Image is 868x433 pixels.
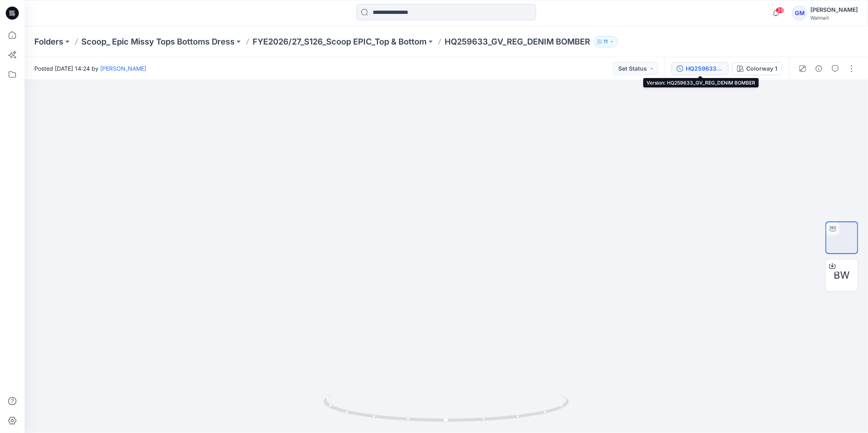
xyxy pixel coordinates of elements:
a: [PERSON_NAME] [100,65,146,72]
button: Details [812,62,825,75]
button: HQ259633_GV_REG_DENIM BOMBER [671,62,729,75]
a: Folders [34,36,63,47]
a: FYE2026/27_S126_Scoop EPIC_Top & Bottom [253,36,427,47]
button: 11 [593,36,618,47]
div: Colorway 1 [746,64,777,73]
div: HQ259633_GV_REG_DENIM BOMBER [686,64,723,73]
div: Walmart [810,15,858,21]
span: BW [834,268,850,283]
a: Scoop_ Epic Missy Tops Bottoms Dress [81,36,235,47]
span: Posted [DATE] 14:24 by [34,64,146,73]
button: Colorway 1 [732,62,783,75]
div: GM [792,6,807,20]
div: [PERSON_NAME] [810,5,858,15]
span: 39 [776,7,785,13]
p: 11 [604,37,608,46]
p: HQ259633_GV_REG_DENIM BOMBER [445,36,590,47]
